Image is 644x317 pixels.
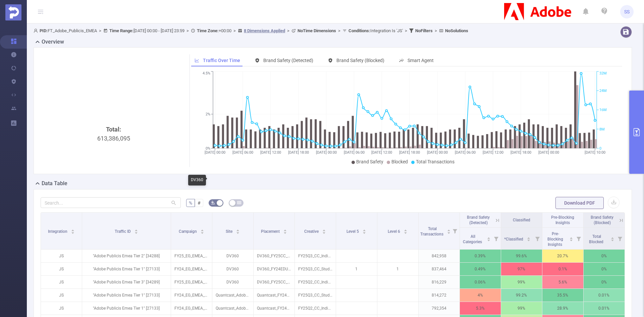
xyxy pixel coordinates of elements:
[211,201,215,205] i: icon: bg-colors
[346,229,360,234] span: Level 5
[611,239,614,241] i: icon: caret-down
[460,276,501,288] p: 0.06%
[584,250,625,262] p: 0%
[611,236,614,238] i: icon: caret-up
[527,239,530,241] i: icon: caret-down
[212,250,253,262] p: DV360
[283,228,287,230] i: icon: caret-up
[599,108,607,112] tspan: 16M
[283,231,287,233] i: icon: caret-down
[71,228,74,230] i: icon: caret-up
[254,250,294,262] p: DV360_FY25CC_BEH_Ai-CustomIntent_PL_DSK_BAN_300x250_NA_NA_ROI_NA [9331264]
[399,150,420,155] tspan: [DATE] 18:00
[200,231,204,233] i: icon: caret-down
[460,263,501,275] p: 0.49%
[42,38,64,46] h2: Overview
[599,127,605,131] tspan: 8M
[427,150,448,155] tspan: [DATE] 00:00
[501,263,542,275] p: 97%
[48,229,68,234] span: Integration
[415,28,433,33] b: No Filters
[179,229,198,234] span: Campaign
[467,215,490,225] span: Brand Safety (Detected)
[188,175,206,186] div: DV360
[363,231,366,233] i: icon: caret-down
[348,28,370,33] b: Conditions :
[203,58,240,63] span: Traffic Over Time
[542,263,583,275] p: 0.1%
[487,239,490,241] i: icon: caret-down
[212,302,253,315] p: Quantcast_AdobeDyn
[82,302,171,315] p: "Adobe Publicis Emea Tier 1" [27133]
[336,58,384,63] span: Brand Safety (Blocked)
[527,236,530,238] i: icon: caret-up
[501,289,542,302] p: 99.2%
[419,263,460,275] p: 837,464
[295,276,336,288] p: FY25Q2_CC_Individual_CCIAllApps_tr_tr_Imaginarium_AN_300x250_NA_BAU.gif [5366059]
[41,289,82,302] p: JS
[501,250,542,262] p: 99.6%
[212,276,253,288] p: DV360
[316,150,336,155] tspan: [DATE] 00:00
[184,28,191,33] span: >
[41,197,181,208] input: Search...
[5,4,21,20] img: Protected Media
[403,28,409,33] span: >
[542,250,583,262] p: 20.7%
[569,236,573,238] i: icon: caret-up
[624,5,630,18] span: SS
[205,150,225,155] tspan: [DATE] 00:00
[348,28,403,33] span: Integration Is 'JS'
[41,276,82,288] p: JS
[460,289,501,302] p: 4%
[420,226,444,236] span: Total Transactions
[538,150,559,155] tspan: [DATE] 00:00
[189,200,192,206] span: %
[288,150,309,155] tspan: [DATE] 18:00
[304,229,320,234] span: Creative
[171,250,212,262] p: FY25_EG_EMEA_Creative_CCM_Acquisition_Buy_4200323233_P36036_Tier2 [271278]
[377,263,418,275] p: 1
[419,250,460,262] p: 842,958
[513,218,530,222] span: Classified
[41,302,82,315] p: JS
[71,228,75,232] div: Sort
[236,228,240,232] div: Sort
[200,228,204,230] i: icon: caret-up
[569,239,573,241] i: icon: caret-down
[236,228,239,230] i: icon: caret-up
[404,228,408,232] div: Sort
[584,263,625,275] p: 0%
[197,28,219,33] b: Time Zone:
[82,263,171,275] p: "Adobe Publicis Emea Tier 1" [27133]
[42,179,67,188] h2: Data Table
[134,231,138,233] i: icon: caret-down
[491,228,501,249] i: Filter menu
[551,215,574,225] span: Pre-Blocking Insights
[254,289,294,302] p: Quantcast_FY24EDU_PSP_CLTV80100_TR_DSK_BAN_728X90 [7986251]
[260,150,281,155] tspan: [DATE] 12:00
[615,228,625,249] i: Filter menu
[206,112,210,116] tspan: 2%
[34,28,468,33] span: FT_Adobe_Publicis_EMEA [DATE] 00:00 - [DATE] 23:59 +00:00
[226,229,233,234] span: Site
[336,263,377,275] p: 1
[356,159,383,164] span: Brand Safety
[585,150,605,155] tspan: [DATE] 10:00
[254,276,294,288] p: DV360_FY25CC_BEH_AA-CustomIntentCompetitor_TR_DSK_BAN_300x250_NA_NA_ROI_NA [9348013]
[569,236,573,240] div: Sort
[232,150,253,155] tspan: [DATE] 06:00
[447,228,451,232] div: Sort
[171,276,212,288] p: FY25_EG_EMEA_Creative_CCM_Acquisition_Buy_4200323233_P36036_Tier3 [271670]
[41,263,82,275] p: JS
[527,236,531,240] div: Sort
[231,28,238,33] span: >
[591,215,613,225] span: Brand Safety (Blocked)
[244,28,285,33] u: 8 Dimensions Applied
[404,228,408,230] i: icon: caret-up
[574,228,583,249] i: Filter menu
[237,201,241,205] i: icon: table
[483,150,503,155] tspan: [DATE] 12:00
[336,28,342,33] span: >
[599,89,607,93] tspan: 24M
